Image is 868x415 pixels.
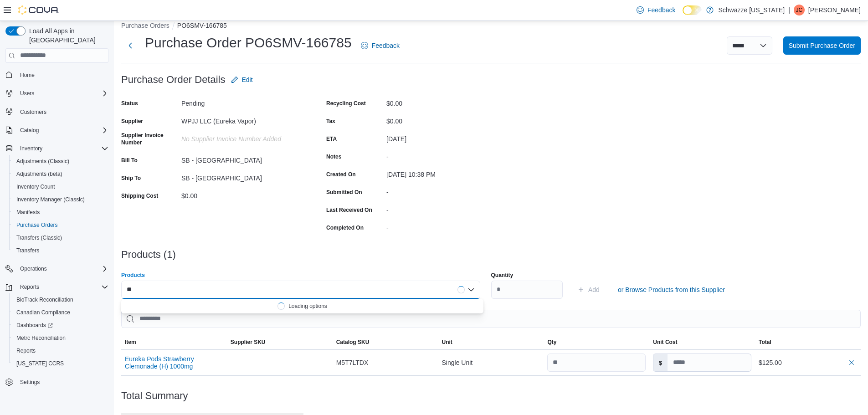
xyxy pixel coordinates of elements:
button: Catalog [2,124,112,137]
span: Customers [20,108,46,116]
button: Item [121,335,227,349]
span: Inventory Manager (Classic) [13,194,108,205]
button: PO6SMV-166785 [177,22,227,29]
a: BioTrack Reconciliation [13,294,77,305]
nav: Complex example [5,65,108,413]
div: $0.00 [386,96,508,107]
p: | [788,5,790,15]
label: Notes [326,153,341,160]
span: JC [796,5,803,15]
span: Canadian Compliance [13,307,108,318]
span: Operations [16,263,108,274]
a: Transfers [13,245,43,256]
button: Catalog SKU [333,335,438,349]
span: Item [125,338,136,346]
label: Created On [326,171,356,178]
button: Canadian Compliance [9,306,112,319]
label: Quantity [491,272,514,279]
span: BioTrack Reconciliation [16,296,73,303]
div: - [386,149,508,160]
span: Transfers (Classic) [13,232,108,243]
label: Shipping Cost [121,192,158,200]
span: Users [16,88,108,99]
span: Unit [442,338,452,346]
button: Customers [2,105,112,118]
div: SB - [GEOGRAPHIC_DATA] [181,171,303,182]
h3: Products (1) [121,249,176,260]
button: Reports [2,281,112,293]
span: Reports [13,345,108,356]
div: $125.00 [759,357,857,368]
span: Settings [16,376,108,388]
button: Close list of options [467,286,475,293]
span: or Browse Products from this Supplier [618,285,725,294]
span: Adjustments (beta) [16,170,62,178]
button: Operations [16,263,51,274]
span: Manifests [16,209,40,216]
button: Reports [16,282,43,292]
div: - [386,203,508,214]
button: BioTrack Reconciliation [9,293,112,306]
span: Inventory [16,143,108,154]
span: Home [20,72,35,79]
button: Adjustments (beta) [9,168,112,180]
a: Manifests [13,207,43,218]
span: Canadian Compliance [16,309,70,316]
button: Unit Cost [649,335,755,349]
button: Catalog [16,125,42,136]
span: Reports [16,347,36,354]
span: Manifests [13,207,108,218]
span: Inventory Manager (Classic) [16,196,85,203]
button: Total [755,335,861,349]
span: Feedback [647,5,675,15]
span: Feedback [372,41,400,50]
button: Purchase Orders [121,22,169,29]
span: Adjustments (beta) [13,169,108,179]
button: Manifests [9,206,112,219]
span: Transfers (Classic) [16,234,62,241]
h3: Purchase Order Details [121,74,226,85]
div: [DATE] [386,132,508,143]
label: Recycling Cost [326,100,366,107]
button: Next [121,36,139,55]
nav: An example of EuiBreadcrumbs [121,21,861,32]
div: $0.00 [181,189,303,200]
span: Operations [20,265,47,272]
label: Supplier [121,118,143,125]
a: Settings [16,377,43,388]
button: Users [2,87,112,100]
a: Transfers (Classic) [13,232,66,243]
label: Tax [326,118,335,125]
div: WPJJ LLC (Eureka Vapor) [181,114,303,125]
span: Edit [242,75,253,84]
button: Submit Purchase Order [783,36,861,55]
button: Transfers (Classic) [9,231,112,244]
a: [US_STATE] CCRS [13,358,67,369]
span: Inventory Count [13,181,108,192]
span: Transfers [13,245,108,256]
button: Eureka Pods Strawberry Clemonade (H) 1000mg [125,355,223,370]
label: Bill To [121,157,138,164]
div: Loading options [288,302,327,310]
a: Feedback [357,36,403,55]
span: Inventory Count [16,183,55,190]
button: [US_STATE] CCRS [9,357,112,370]
button: Qty [544,335,649,349]
img: Cova [18,5,59,15]
div: Jennifer Cunningham [794,5,805,15]
span: Reports [20,283,39,291]
div: Single Unit [438,354,544,372]
span: Metrc Reconciliation [16,334,66,342]
a: Customers [16,107,50,118]
div: SB - [GEOGRAPHIC_DATA] [181,153,303,164]
a: Canadian Compliance [13,307,74,318]
h1: Purchase Order PO6SMV-166785 [145,34,352,52]
button: Operations [2,262,112,275]
span: Submit Purchase Order [789,41,855,50]
span: Loading [277,302,286,310]
label: Products [121,272,145,279]
button: Inventory Manager (Classic) [9,193,112,206]
p: [PERSON_NAME] [808,5,861,15]
input: Dark Mode [683,5,702,15]
button: Transfers [9,244,112,257]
